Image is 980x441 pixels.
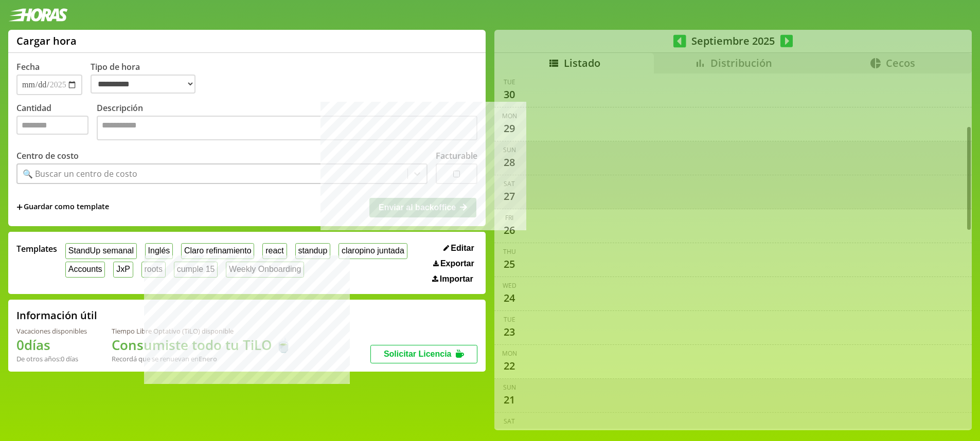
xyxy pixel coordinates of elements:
[91,61,204,95] label: Tipo de hora
[112,326,292,336] div: Tiempo Libre Optativo (TiLO) disponible
[16,243,57,254] span: Templates
[16,150,79,161] label: Centro de costo
[430,259,477,269] button: Exportar
[65,243,137,259] button: StandUp semanal
[97,116,477,140] textarea: Descripción
[338,243,407,259] button: claropino juntada
[440,274,473,284] span: Importar
[174,262,218,278] button: cumple 15
[370,345,477,363] button: Solicitar Licencia
[16,354,87,363] div: De otros años: 0 días
[262,243,287,259] button: react
[16,102,97,143] label: Cantidad
[145,243,173,259] button: Inglés
[16,116,88,135] input: Cantidad
[16,308,97,322] h2: Información útil
[113,262,133,278] button: JxP
[384,350,452,358] span: Solicitar Licencia
[440,259,474,268] span: Exportar
[112,336,292,354] h1: Consumiste todo tu TiLO 🍵
[436,150,477,161] label: Facturable
[112,354,292,363] div: Recordá que se renuevan en
[451,244,474,253] span: Editar
[16,336,87,354] h1: 0 días
[97,102,477,143] label: Descripción
[23,168,137,179] div: 🔍 Buscar un centro de costo
[226,262,304,278] button: Weekly Onboarding
[91,75,195,94] select: Tipo de hora
[8,8,68,22] img: logotipo
[65,262,105,278] button: Accounts
[141,262,166,278] button: roots
[199,354,217,363] b: Enero
[295,243,331,259] button: standup
[16,34,77,48] h1: Cargar hora
[181,243,254,259] button: Claro refinamiento
[16,201,109,213] span: +Guardar como template
[16,326,87,336] div: Vacaciones disponibles
[16,61,40,72] label: Fecha
[16,201,23,213] span: +
[440,243,477,253] button: Editar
